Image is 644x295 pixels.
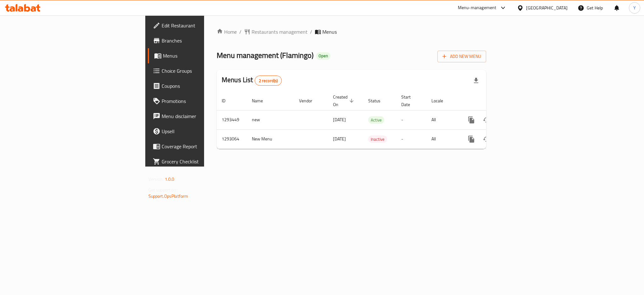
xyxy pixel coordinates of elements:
[459,91,529,111] th: Actions
[401,93,419,108] span: Start Date
[148,124,253,139] a: Upsell
[310,28,312,36] li: /
[368,136,387,143] span: Inactive
[464,112,479,128] button: more
[162,67,248,75] span: Choice Groups
[255,78,282,84] span: 2 record(s)
[148,48,253,63] a: Menus
[217,28,486,36] nav: breadcrumb
[217,48,314,62] span: Menu management ( Flamingo )
[479,112,494,128] button: Change Status
[333,93,356,108] span: Created On
[165,175,175,183] span: 1.0.0
[162,22,248,29] span: Edit Restaurant
[247,129,294,149] td: New Menu
[222,97,234,105] span: ID
[426,110,459,129] td: All
[148,33,253,48] a: Branches
[368,135,387,143] div: Inactive
[431,97,451,105] span: Locale
[396,110,426,129] td: -
[148,186,177,194] span: Get support on:
[252,28,308,36] span: Restaurants management
[464,132,479,147] button: more
[162,37,248,44] span: Branches
[316,53,330,59] span: Open
[396,129,426,149] td: -
[148,175,164,183] span: Version:
[322,28,337,36] span: Menus
[333,135,346,143] span: [DATE]
[162,143,248,150] span: Coverage Report
[247,110,294,129] td: new
[252,97,271,105] span: Name
[299,97,320,105] span: Vendor
[162,128,248,135] span: Upsell
[333,116,346,124] span: [DATE]
[162,158,248,165] span: Grocery Checklist
[162,82,248,90] span: Coupons
[222,75,282,86] h2: Menus List
[217,91,529,149] table: enhanced table
[526,4,568,11] div: [GEOGRAPHIC_DATA]
[442,53,481,60] span: Add New Menu
[633,4,636,11] span: Y
[148,94,253,109] a: Promotions
[255,76,282,86] div: Total records count
[148,192,188,200] a: Support.OpsPlatform
[458,4,497,12] div: Menu-management
[148,139,253,154] a: Coverage Report
[148,63,253,78] a: Choice Groups
[162,112,248,120] span: Menu disclaimer
[368,116,384,124] span: Active
[437,51,486,62] button: Add New Menu
[148,78,253,94] a: Coupons
[479,132,494,147] button: Change Status
[426,129,459,149] td: All
[148,109,253,124] a: Menu disclaimer
[368,97,389,105] span: Status
[244,28,308,36] a: Restaurants management
[148,154,253,169] a: Grocery Checklist
[162,97,248,105] span: Promotions
[163,52,248,60] span: Menus
[316,52,330,60] div: Open
[148,18,253,33] a: Edit Restaurant
[469,73,484,88] div: Export file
